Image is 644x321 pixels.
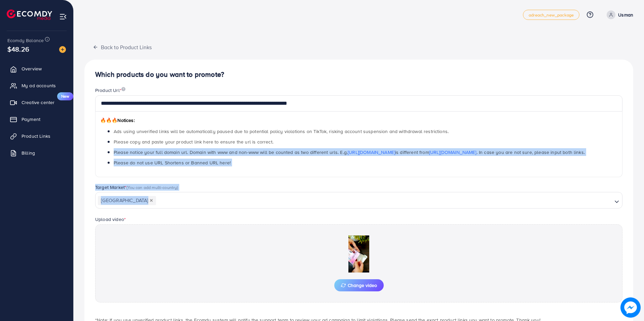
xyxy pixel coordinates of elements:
[126,184,178,190] span: (You can add multi-country)
[334,279,384,291] button: Change video
[95,216,126,223] label: Upload video
[348,149,395,156] a: [URL][DOMAIN_NAME]
[114,159,231,166] span: Please do not use URL Shortens or Banned URL here!
[114,149,585,156] span: Please notice your full domain url. Domain with www and non-www will be counted as two different ...
[84,40,160,54] button: Back to Product Links
[5,146,68,160] a: Billing
[95,192,622,208] div: Search for option
[95,70,622,79] h4: Which products do you want to promote?
[5,129,68,143] a: Product Links
[57,92,73,100] span: New
[7,44,29,54] span: $48.26
[523,10,579,20] a: adreach_new_package
[59,13,67,21] img: menu
[5,79,68,92] a: My ad accounts
[5,62,68,75] a: Overview
[22,116,40,123] span: Payment
[150,199,153,202] button: Deselect Pakistan
[95,87,125,94] label: Product Url
[22,150,35,156] span: Billing
[429,149,477,156] a: [URL][DOMAIN_NAME]
[5,113,68,126] a: Payment
[100,117,135,124] span: Notices:
[22,133,50,139] span: Product Links
[98,196,156,205] span: [GEOGRAPHIC_DATA]
[325,235,392,272] img: Preview Image
[529,13,574,17] span: adreach_new_package
[620,297,641,318] img: image
[121,87,125,91] img: image
[59,46,66,53] img: image
[22,65,42,72] span: Overview
[7,9,52,20] img: logo
[100,117,117,124] span: 🔥🔥🔥
[22,82,56,89] span: My ad accounts
[114,128,449,135] span: Ads using unverified links will be automatically paused due to potential policy violations on Tik...
[618,11,633,19] p: Usman
[341,283,377,288] span: Change video
[95,184,178,191] label: Target Market
[604,10,633,19] a: Usman
[7,37,44,44] span: Ecomdy Balance
[114,138,273,145] span: Please copy and paste your product link here to ensure the url is correct.
[22,99,54,106] span: Creative center
[157,196,612,206] input: Search for option
[5,96,68,109] a: Creative centerNew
